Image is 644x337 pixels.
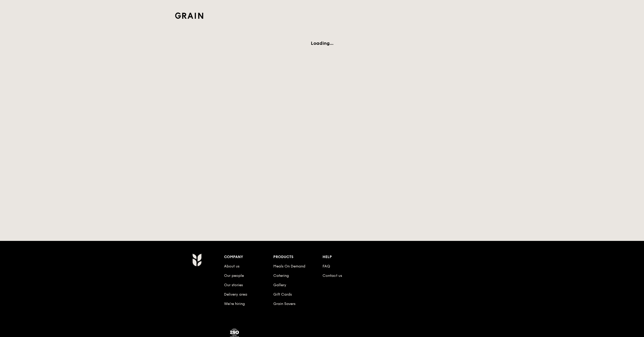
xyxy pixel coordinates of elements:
a: Our people [224,273,244,278]
a: Delivery area [224,292,247,297]
img: Grain [192,253,201,266]
div: Products [273,253,323,261]
a: Gift Cards [273,292,292,297]
div: Company [224,253,273,261]
img: Grain [175,13,203,19]
a: Meals On Demand [273,264,305,269]
a: We’re hiring [224,302,245,306]
a: Contact us [323,273,342,278]
a: FAQ [323,264,330,269]
div: Help [323,253,372,261]
a: Grain Savers [273,302,295,306]
a: Catering [273,273,289,278]
a: Gallery [273,283,286,287]
a: About us [224,264,239,269]
a: Our stories [224,283,243,287]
